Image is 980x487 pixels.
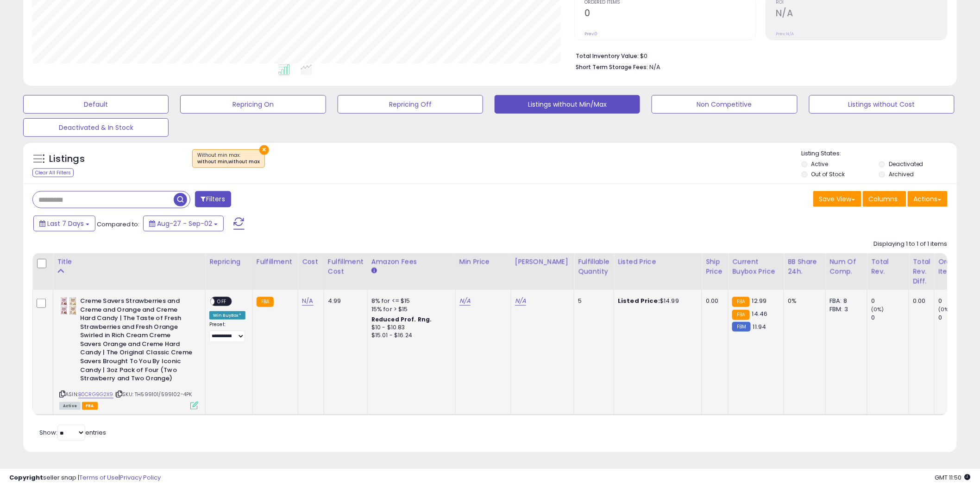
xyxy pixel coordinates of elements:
small: (0%) [938,306,951,313]
div: 0 [938,314,976,322]
span: 12.99 [752,296,767,305]
span: | SKU: TH599101/599102-4PK [115,391,192,398]
label: Out of Stock [811,170,845,178]
div: FBM: 3 [829,305,860,314]
div: 0 [871,297,909,305]
div: $15.01 - $16.24 [371,332,448,340]
div: Win BuyBox * [209,311,245,320]
div: $14.99 [618,297,695,305]
div: ASIN: [59,297,198,409]
div: Fulfillment [257,257,294,267]
div: 0% [788,297,818,305]
button: Aug-27 - Sep-02 [143,216,224,231]
div: Cost [302,257,320,267]
a: Terms of Use [79,473,119,482]
div: seller snap | | [9,474,161,482]
div: Ordered Items [938,257,972,276]
h2: 0 [584,8,756,20]
button: Save View [813,191,861,207]
span: Without min max : [197,152,260,166]
div: [PERSON_NAME] [515,257,570,267]
span: Show: entries [39,428,106,437]
span: Columns [869,194,898,204]
h2: N/A [776,8,947,20]
div: Amazon Fees [371,257,452,267]
span: Compared to: [97,220,139,229]
a: Privacy Policy [120,473,161,482]
small: Prev: N/A [776,31,794,37]
button: Default [23,95,169,114]
div: Ship Price [706,257,724,276]
div: 0 [938,297,976,305]
label: Active [811,160,829,168]
div: Current Buybox Price [732,257,780,276]
div: Total Rev. Diff. [913,257,930,286]
small: FBA [732,297,749,307]
b: Listed Price: [618,296,660,305]
small: FBA [732,310,749,320]
button: Columns [863,191,906,207]
a: N/A [459,296,471,306]
div: Num of Comp. [829,257,863,276]
div: 0.00 [913,297,927,305]
b: Short Term Storage Fees: [576,63,648,71]
b: Creme Savers Strawberries and Creme and Orange and Creme Hard Candy | The Taste of Fresh Strawber... [80,297,193,385]
li: $0 [576,50,941,61]
h5: Listings [49,153,85,166]
strong: Copyright [9,473,43,482]
b: Total Inventory Value: [576,52,639,60]
div: Repricing [209,257,249,267]
span: Last 7 Days [47,219,84,228]
span: Aug-27 - Sep-02 [157,219,212,228]
div: without min,without max [197,159,260,165]
small: (0%) [871,306,884,313]
small: Amazon Fees. [371,267,377,275]
div: Fulfillable Quantity [578,257,610,276]
div: Preset: [209,321,245,342]
button: Non Competitive [652,95,797,114]
button: Deactivated & In Stock [23,118,169,137]
span: OFF [214,298,229,306]
div: Clear All Filters [32,168,74,177]
small: FBA [257,297,274,307]
span: FBA [82,402,98,410]
button: Repricing On [180,95,326,114]
a: N/A [515,296,526,306]
div: 0.00 [706,297,721,305]
button: Filters [195,191,231,207]
div: Total Rev. [871,257,905,276]
div: Title [57,257,201,267]
div: 4.99 [328,297,360,305]
button: Actions [908,191,948,207]
small: FBM [732,322,750,332]
span: 11.94 [753,322,766,331]
span: N/A [649,63,660,71]
button: Repricing Off [338,95,483,114]
b: Reduced Prof. Rng. [371,315,432,323]
small: Prev: 0 [584,31,597,37]
a: N/A [302,296,313,306]
div: 0 [871,314,909,322]
span: 2025-09-10 11:50 GMT [935,473,971,482]
button: × [259,145,269,155]
div: 15% for > $15 [371,305,448,314]
button: Listings without Cost [809,95,955,114]
img: 51KpVXD7XDL._SL40_.jpg [59,297,78,315]
div: 5 [578,297,607,305]
div: 8% for <= $15 [371,297,448,305]
div: FBA: 8 [829,297,860,305]
div: Min Price [459,257,507,267]
div: Fulfillment Cost [328,257,364,276]
div: Listed Price [618,257,698,267]
label: Archived [889,170,914,178]
div: BB Share 24h. [788,257,822,276]
span: 14.46 [752,309,768,318]
div: Displaying 1 to 1 of 1 items [874,240,948,249]
span: All listings currently available for purchase on Amazon [59,402,81,410]
button: Last 7 Days [33,216,95,231]
label: Deactivated [889,160,923,168]
a: B0CRG9G2X9 [78,391,113,398]
p: Listing States: [802,149,957,158]
button: Listings without Min/Max [495,95,640,114]
div: $10 - $10.83 [371,324,448,332]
